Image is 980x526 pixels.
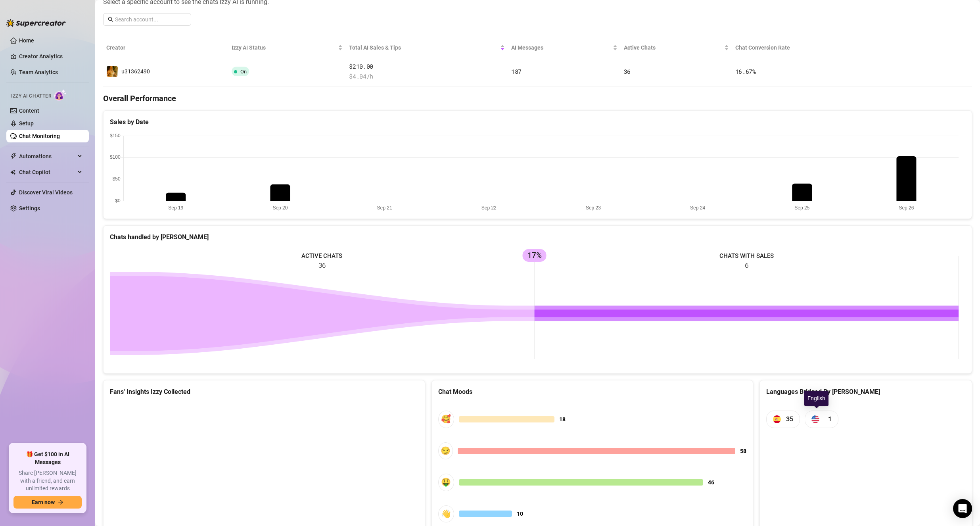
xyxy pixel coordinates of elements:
div: 😏 [438,442,453,459]
span: Active Chats [624,43,723,52]
div: Open Intercom Messenger [953,499,972,518]
span: 46 [708,478,714,487]
span: 🎁 Get $100 in AI Messages [13,451,82,466]
span: search [108,17,113,22]
span: Chat Copilot [19,166,75,179]
a: Setup [19,120,34,127]
span: Izzy AI Chatter [11,92,51,100]
span: Automations [19,150,75,163]
h4: Overall Performance [103,93,972,104]
a: Settings [19,205,40,211]
span: 16.67 % [735,67,756,75]
th: Creator [103,38,228,57]
span: Share [PERSON_NAME] with a friend, and earn unlimited rewards [13,469,82,493]
div: 👋 [438,505,454,522]
a: Content [19,108,39,114]
span: 18 [559,415,566,424]
a: Home [19,37,34,44]
span: 10 [517,509,523,518]
a: Discover Viral Videos [19,189,73,196]
th: AI Messages [508,38,620,57]
div: Fans' Insights Izzy Collected [110,387,418,397]
div: Chats handled by [PERSON_NAME] [110,232,965,242]
th: Active Chats [621,38,732,57]
th: Total AI Sales & Tips [346,38,508,57]
img: Chat Copilot [10,169,15,175]
img: es [773,415,781,423]
span: $210.00 [349,62,505,71]
span: thunderbolt [10,153,17,159]
span: AI Messages [511,43,611,52]
span: Earn now [32,499,55,505]
th: Chat Conversion Rate [732,38,885,57]
img: logo-BBDzfeDw.svg [6,19,66,27]
a: Team Analytics [19,69,58,75]
span: 58 [740,447,746,455]
div: 🤑 [438,474,454,491]
img: u31362490 [107,66,118,77]
span: On [240,69,247,75]
span: 36 [624,67,631,75]
span: 1 [828,414,832,424]
span: 35 [786,414,793,424]
span: Izzy AI Status [232,43,336,52]
img: AI Chatter [54,89,67,101]
div: Sales by Date [110,117,965,127]
span: Total AI Sales & Tips [349,43,499,52]
div: Chat Moods [438,387,747,397]
img: us [811,415,819,423]
input: Search account... [115,15,186,24]
span: $ 4.04 /h [349,72,505,81]
span: 187 [511,67,522,75]
button: Earn nowarrow-right [13,496,82,509]
div: Languages Bridged By [PERSON_NAME] [766,387,965,397]
div: 🥰 [438,411,454,428]
a: Chat Monitoring [19,133,60,139]
th: Izzy AI Status [228,38,346,57]
span: u31362490 [121,68,150,75]
a: Creator Analytics [19,50,82,63]
div: English [804,391,828,406]
span: arrow-right [58,499,63,505]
